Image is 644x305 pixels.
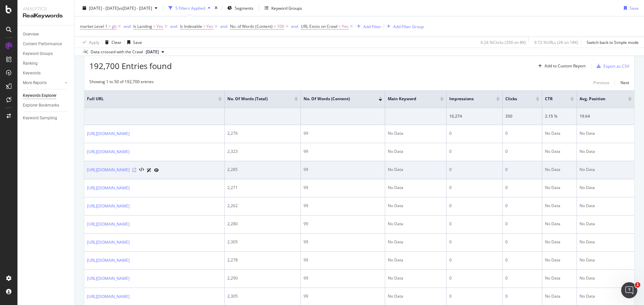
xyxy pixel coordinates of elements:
[180,23,202,29] span: Is Indexable
[505,130,539,136] div: 0
[388,257,444,263] div: No Data
[23,115,57,122] div: Keyword Sampling
[203,23,205,29] span: =
[277,22,284,31] span: 100
[342,22,349,31] span: Yes
[505,167,539,173] div: 0
[480,39,526,45] div: 4.24 % Clicks ( 350 on 8K )
[587,39,639,45] div: Switch back to Simple mode
[146,49,159,55] span: 2025 Sep. 10th
[384,22,424,30] button: Add Filter Group
[230,23,273,29] span: No. of Words (Content)
[545,239,574,245] div: No Data
[89,39,99,45] div: Apply
[388,221,444,227] div: No Data
[505,257,539,263] div: 0
[388,130,444,136] div: No Data
[388,96,430,102] span: Main Keyword
[580,239,632,245] div: No Data
[620,79,629,87] button: Next
[449,113,500,119] div: 16,274
[23,102,59,109] div: Explorer Bookmarks
[505,239,539,245] div: 0
[304,275,382,281] div: 99
[304,257,382,263] div: 99
[23,31,39,38] div: Overview
[304,203,382,209] div: 99
[545,203,574,209] div: No Data
[304,221,382,227] div: 99
[227,130,298,136] div: 2,276
[23,60,70,67] a: Ranking
[304,130,382,136] div: 99
[23,50,70,57] a: Keyword Groups
[630,5,639,11] div: Save
[23,70,41,77] div: Keywords
[23,92,56,99] div: Keywords Explorer
[80,3,160,13] button: [DATE] - [DATE]vs[DATE] - [DATE]
[227,203,298,209] div: 2,262
[505,185,539,191] div: 0
[23,12,69,20] div: RealKeywords
[338,23,341,29] span: =
[87,275,130,282] a: [URL][DOMAIN_NAME]
[580,148,632,155] div: No Data
[227,239,298,245] div: 2,305
[505,203,539,209] div: 0
[23,50,53,57] div: Keyword Groups
[536,61,586,71] button: Add to Custom Report
[111,39,122,45] div: Clear
[304,96,369,102] span: No. of Words (Content)
[505,148,539,155] div: 0
[156,22,163,31] span: Yes
[580,257,632,263] div: No Data
[23,41,62,48] div: Content Performance
[227,167,298,173] div: 2,285
[603,63,629,69] div: Export as CSV
[235,5,254,11] span: Segments
[304,148,382,155] div: 99
[594,61,629,71] button: Export as CSV
[87,257,130,264] a: [URL][DOMAIN_NAME]
[87,96,208,102] span: Full URL
[449,148,500,155] div: 0
[124,23,131,29] div: and
[91,49,143,55] div: Data crossed with the Crawl
[301,23,337,29] span: URL Exists on Crawl
[206,22,213,31] span: Yes
[545,130,574,136] div: No Data
[505,221,539,227] div: 0
[119,5,152,11] span: vs [DATE] - [DATE]
[580,293,632,299] div: No Data
[213,5,219,11] div: times
[87,148,130,155] a: [URL][DOMAIN_NAME]
[545,148,574,155] div: No Data
[87,239,130,246] a: [URL][DOMAIN_NAME]
[449,275,500,281] div: 0
[545,96,560,102] span: CTR
[593,79,609,87] button: Previous
[449,293,500,299] div: 0
[449,167,500,173] div: 0
[23,115,70,122] a: Keyword Sampling
[227,221,298,227] div: 2,280
[291,23,298,29] button: and
[620,80,629,85] div: Next
[304,293,382,299] div: 99
[580,275,632,281] div: No Data
[505,275,539,281] div: 0
[147,167,151,174] a: AI Url Details
[388,185,444,191] div: No Data
[545,167,574,173] div: No Data
[449,96,486,102] span: Impressions
[580,167,632,173] div: No Data
[23,41,70,48] a: Content Performance
[23,79,63,86] a: More Reports
[87,293,130,300] a: [URL][DOMAIN_NAME]
[220,23,227,29] button: and
[449,221,500,227] div: 0
[593,80,609,85] div: Previous
[143,48,167,56] button: [DATE]
[108,23,111,29] span: =
[23,70,70,77] a: Keywords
